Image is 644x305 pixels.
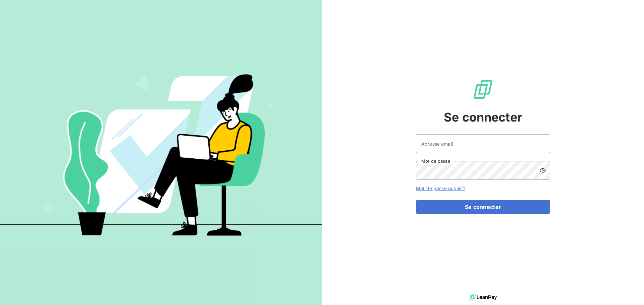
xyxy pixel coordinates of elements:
span: Se connecter [444,108,522,126]
img: Logo LeanPay [472,79,494,100]
img: logo [469,292,497,302]
a: Mot de passe oublié ? [416,185,465,191]
input: placeholder [416,134,550,153]
button: Se connecter [416,200,550,214]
